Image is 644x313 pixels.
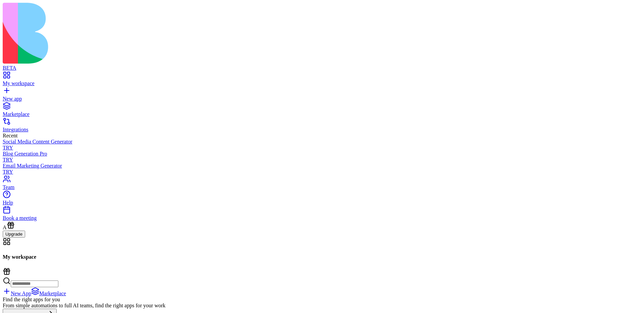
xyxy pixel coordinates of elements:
[3,139,641,145] div: Social Media Content Generator
[3,80,641,86] div: My workspace
[3,59,641,71] a: BETA
[3,121,641,133] a: Integrations
[3,178,641,190] a: Team
[3,90,641,102] a: New app
[3,169,641,175] div: TRY
[3,151,641,163] a: Blog Generation ProTRY
[3,105,641,117] a: Marketplace
[3,303,551,309] div: From simple automations to full AI teams, find the right apps for your work
[3,215,641,221] div: Book a meeting
[3,96,641,102] div: New app
[3,151,641,157] div: Blog Generation Pro
[3,231,25,238] button: Upgrade
[3,209,641,221] a: Book a meeting
[3,231,25,237] a: Upgrade
[3,291,31,296] a: New App
[3,200,641,206] div: Help
[3,157,641,163] div: TRY
[3,297,551,303] div: Find the right apps for you
[31,291,66,296] a: Marketplace
[3,139,641,151] a: Social Media Content GeneratorTRY
[3,65,641,71] div: BETA
[3,127,641,133] div: Integrations
[3,184,641,190] div: Team
[3,163,641,175] a: Email Marketing GeneratorTRY
[3,163,641,169] div: Email Marketing Generator
[3,254,641,260] h4: My workspace
[3,111,641,117] div: Marketplace
[3,74,641,86] a: My workspace
[3,194,641,206] a: Help
[3,145,641,151] div: TRY
[3,3,272,64] img: logo
[3,133,17,138] span: Recent
[3,225,7,230] span: A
